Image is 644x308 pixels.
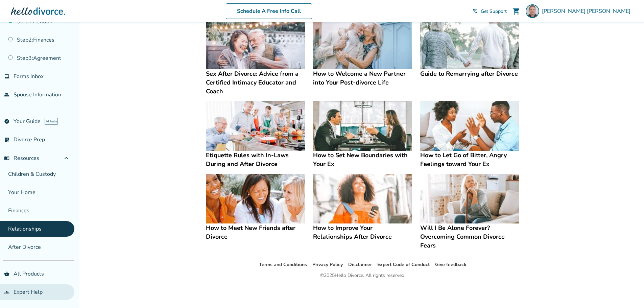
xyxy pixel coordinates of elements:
img: Will I Be Alone Forever? Overcoming Common Divorce Fears [420,174,519,223]
img: How to Improve Your Relationships After Divorce [313,174,412,223]
span: people [4,92,9,97]
li: Disclaimer [348,261,372,269]
h4: How to Improve Your Relationships After Divorce [313,223,412,241]
span: groups [4,289,9,295]
img: Guide to Remarrying after Divorce [420,20,519,70]
img: How to Let Go of Bitter, Angry Feelings toward Your Ex [420,101,519,151]
span: [PERSON_NAME] [PERSON_NAME] [542,7,633,15]
span: phone_in_talk [473,8,478,14]
img: James Sjerven [526,4,539,18]
a: Sex After Divorce: Advice from a Certified Intimacy Educator and CoachSex After Divorce: Advice f... [206,20,305,96]
img: Etiquette Rules with In-Laws During and After Divorce [206,101,305,151]
span: Resources [4,155,39,162]
img: How to Meet New Friends after Divorce [206,174,305,223]
span: Forms Inbox [14,73,44,80]
a: How to Let Go of Bitter, Angry Feelings toward Your ExHow to Let Go of Bitter, Angry Feelings tow... [420,101,519,168]
span: menu_book [4,156,9,161]
a: Guide to Remarrying after DivorceGuide to Remarrying after Divorce [420,20,519,78]
img: How to Set New Boundaries with Your Ex [313,101,412,151]
span: Get Support [481,8,507,15]
h4: How to Set New Boundaries with Your Ex [313,151,412,168]
h4: How to Meet New Friends after Divorce [206,223,305,241]
div: © 2025 Hello Divorce. All rights reserved. [320,271,405,280]
h4: Will I Be Alone Forever? Overcoming Common Divorce Fears [420,223,519,250]
iframe: Chat Widget [610,276,644,308]
img: Sex After Divorce: Advice from a Certified Intimacy Educator and Coach [206,20,305,70]
span: AI beta [45,118,58,125]
span: shopping_basket [4,271,9,277]
a: Expert Code of Conduct [377,261,430,268]
h4: How to Welcome a New Partner into Your Post-divorce Life [313,69,412,87]
a: How to Welcome a New Partner into Your Post-divorce LifeHow to Welcome a New Partner into Your Po... [313,20,412,87]
img: How to Welcome a New Partner into Your Post-divorce Life [313,20,412,70]
a: Etiquette Rules with In-Laws During and After DivorceEtiquette Rules with In-Laws During and Afte... [206,101,305,168]
span: expand_less [62,154,70,162]
span: shopping_cart [512,7,520,15]
span: list_alt_check [4,137,9,142]
h4: Guide to Remarrying after Divorce [420,69,519,78]
li: Give feedback [435,261,467,269]
a: How to Set New Boundaries with Your ExHow to Set New Boundaries with Your Ex [313,101,412,168]
a: How to Meet New Friends after DivorceHow to Meet New Friends after Divorce [206,174,305,241]
h4: How to Let Go of Bitter, Angry Feelings toward Your Ex [420,151,519,168]
span: inbox [4,74,9,79]
a: Will I Be Alone Forever? Overcoming Common Divorce FearsWill I Be Alone Forever? Overcoming Commo... [420,174,519,250]
a: Terms and Conditions [259,261,307,268]
a: Schedule A Free Info Call [226,3,312,19]
a: How to Improve Your Relationships After DivorceHow to Improve Your Relationships After Divorce [313,174,412,241]
h4: Sex After Divorce: Advice from a Certified Intimacy Educator and Coach [206,69,305,96]
a: phone_in_talkGet Support [473,8,507,15]
a: Privacy Policy [312,261,343,268]
span: explore [4,119,9,124]
h4: Etiquette Rules with In-Laws During and After Divorce [206,151,305,168]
